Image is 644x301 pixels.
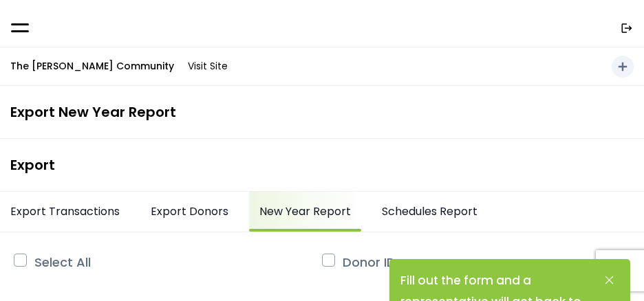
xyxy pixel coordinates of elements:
[10,100,176,124] p: Export New Year Report
[10,58,174,75] p: The [PERSON_NAME] Community
[372,192,488,232] a: Schedules Report
[181,53,235,80] a: Visit Site
[612,56,634,78] button: add
[249,192,361,232] a: New Year Report
[10,153,55,177] p: Export
[28,246,322,278] label: Select All
[336,246,630,278] label: Donor ID
[616,60,630,74] i: add
[140,192,239,232] a: Export Donors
